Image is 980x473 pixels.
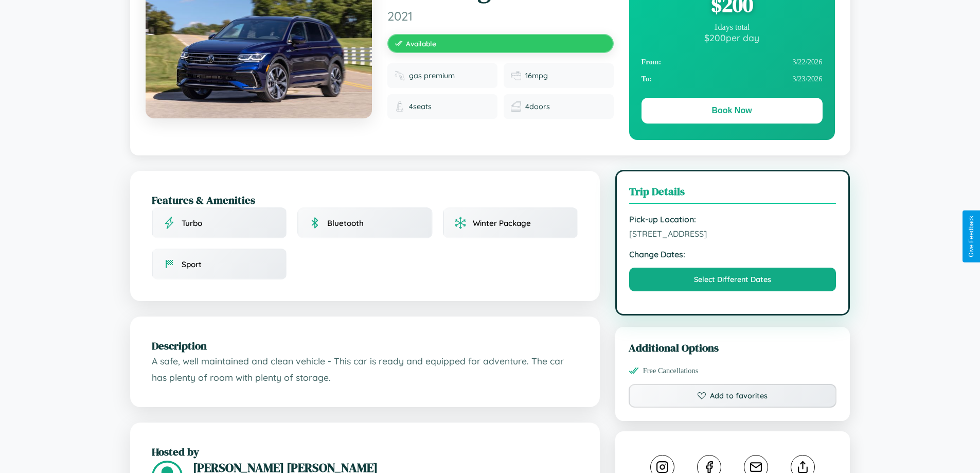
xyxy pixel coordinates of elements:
[182,218,202,228] span: Turbo
[525,71,548,80] span: 16 mpg
[629,229,836,239] span: [STREET_ADDRESS]
[642,23,823,32] div: 1 days total
[473,218,531,228] span: Winter Package
[409,102,432,111] span: 4 seats
[409,71,455,80] span: gas premium
[642,32,823,43] div: $ 200 per day
[968,216,975,257] div: Give Feedback
[629,214,836,224] strong: Pick-up Location:
[387,8,614,24] span: 2021
[629,249,836,259] strong: Change Dates:
[642,54,823,71] div: 3 / 22 / 2026
[525,102,550,111] span: 4 doors
[642,98,823,124] button: Book Now
[395,101,405,112] img: Seats
[182,259,202,269] span: Sport
[511,101,521,112] img: Doors
[152,444,578,459] h2: Hosted by
[642,58,662,66] strong: From:
[406,39,436,48] span: Available
[629,268,836,291] button: Select Different Dates
[642,71,823,87] div: 3 / 23 / 2026
[152,338,578,353] h2: Description
[511,71,521,81] img: Fuel efficiency
[643,366,699,375] span: Free Cancellations
[395,71,405,81] img: Fuel type
[152,192,578,207] h2: Features & Amenities
[642,75,652,83] strong: To:
[327,218,364,228] span: Bluetooth
[152,353,578,386] p: A safe, well maintained and clean vehicle - This car is ready and equipped for adventure. The car...
[629,384,837,408] button: Add to favorites
[629,340,837,355] h3: Additional Options
[629,184,836,204] h3: Trip Details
